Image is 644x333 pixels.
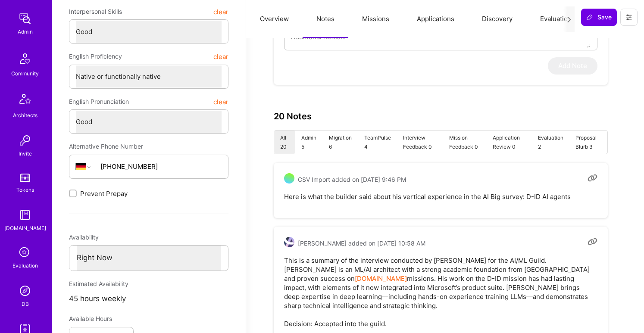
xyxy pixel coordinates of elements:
li: TeamPulse 4 [358,131,397,154]
i: Copy link [588,237,597,247]
a: User Avatar [284,237,294,249]
span: Interpersonal Skills [69,4,122,19]
span: English Pronunciation [69,94,129,109]
div: Evaluation [13,261,38,270]
img: admin teamwork [16,10,34,27]
div: DB [22,299,29,308]
div: Community [11,69,39,78]
span: [PERSON_NAME] added on [DATE] 10:58 AM [298,239,425,248]
div: Architects [13,111,38,120]
div: 45 hours weekly [69,292,228,306]
span: CSV Import added on [DATE] 9:46 PM [298,175,406,184]
li: Admin 5 [295,131,323,154]
div: [DOMAIN_NAME] [4,224,46,233]
button: clear [213,94,228,109]
span: Prevent Prepay [80,189,128,198]
img: Architects [15,90,35,111]
pre: Here is what the builder said about his vertical experience in the AI Big survey: D-ID AI agents [284,192,597,201]
img: Community [15,48,35,69]
div: Tokens [16,185,34,194]
span: English Proficiency [69,49,122,64]
li: Proposal Blurb 3 [569,131,607,154]
div: Invite [19,149,32,158]
i: Copy link [588,173,597,183]
img: User Avatar [284,237,294,247]
li: All 20 [274,131,295,154]
pre: This is a summary of the interview conducted by [PERSON_NAME] for the AI/ML Guild. [PERSON_NAME] ... [284,256,597,328]
div: Estimated Availability [69,276,228,292]
i: icon SelectionTeam [17,245,33,261]
span: Save [586,13,612,22]
li: Migration 6 [323,131,358,154]
li: Mission Feedback 0 [443,131,487,154]
div: Admin [18,27,33,36]
img: Admin Search [16,282,34,299]
h3: 20 Notes [274,111,312,121]
div: Availability [69,230,228,245]
img: Invite [16,132,34,149]
img: tokens [20,174,30,182]
a: [DOMAIN_NAME] [355,274,407,283]
li: Application Review 0 [486,131,531,154]
button: clear [213,4,228,19]
i: icon Next [566,16,572,23]
input: +1 (000) 000-0000 [100,156,222,177]
span: Alternative Phone Number [69,143,143,150]
img: guide book [16,206,34,224]
button: clear [213,49,228,64]
li: Evaluation 2 [531,131,569,154]
div: Available Hours [69,311,134,327]
li: Interview Feedback 0 [397,131,443,154]
button: Save [581,9,617,26]
button: Add Note [548,57,597,75]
